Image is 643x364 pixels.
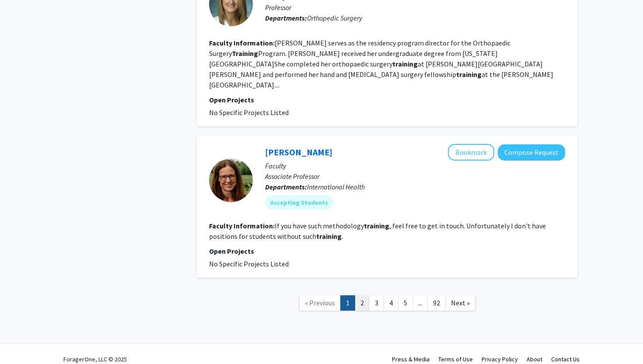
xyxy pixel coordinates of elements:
fg-read-more: If you have such methodology , feel free to get in touch. Unfortunately I don't have positions fo... [209,221,546,241]
button: Compose Request to Svea Closser [498,144,565,161]
p: Open Projects [209,94,565,105]
a: Previous Page [299,295,341,311]
a: Next [445,295,475,311]
a: 5 [398,295,413,311]
a: 3 [369,295,384,311]
p: Faculty [265,161,565,171]
span: ... [418,298,422,307]
a: 4 [384,295,398,311]
a: Press & Media [392,355,430,363]
iframe: Chat [7,325,37,357]
mat-chip: Accepting Students [265,196,333,210]
span: Next » [451,298,470,307]
b: Departments: [265,14,307,22]
p: Associate Professor [265,171,565,182]
b: training [364,221,389,230]
a: Privacy Policy [482,355,518,363]
b: training [456,70,482,79]
a: 92 [427,295,446,311]
a: Contact Us [551,355,580,363]
a: Terms of Use [438,355,473,363]
span: « Previous [305,298,335,307]
b: Training [232,49,258,58]
button: Add Svea Closser to Bookmarks [448,144,494,161]
a: 2 [355,295,370,311]
nav: Page navigation [197,287,577,322]
p: Open Projects [209,246,565,256]
span: Orthopedic Surgery [307,14,362,22]
span: No Specific Projects Listed [209,108,289,117]
b: Faculty Information: [209,38,275,47]
fg-read-more: [PERSON_NAME] serves as the residency program director for the Orthopaedic Surgery Program. [PERS... [209,38,553,89]
span: No Specific Projects Listed [209,259,289,268]
a: About [527,355,542,363]
span: International Health [307,182,365,191]
b: Departments: [265,182,307,191]
a: [PERSON_NAME] [265,147,332,157]
b: training [316,232,342,241]
a: 1 [340,295,355,311]
b: Faculty Information: [209,221,275,230]
p: Professor [265,2,565,13]
b: training [392,59,418,68]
